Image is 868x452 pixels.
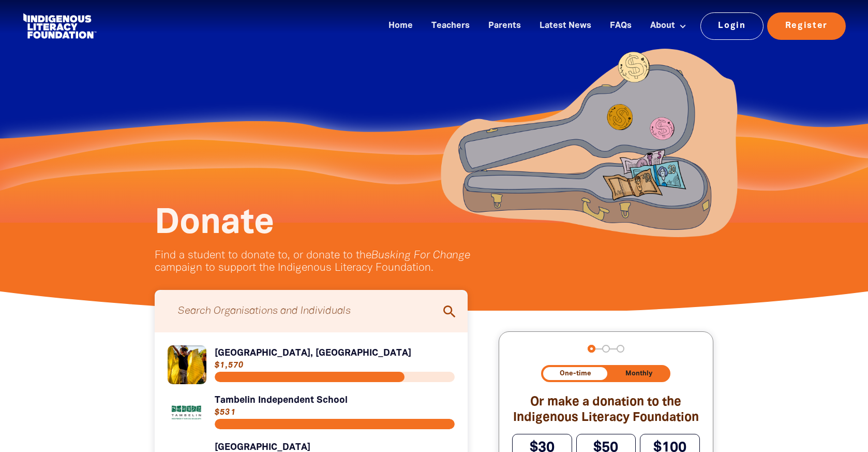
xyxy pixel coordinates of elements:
[543,367,607,380] button: One-time
[602,345,610,353] button: Navigate to step 2 of 3 to enter your details
[609,367,669,380] button: Monthly
[371,251,470,260] em: Busking For Change
[604,18,638,35] a: FAQs
[588,345,595,353] button: Navigate to step 1 of 3 to enter your donation amount
[512,395,700,426] h2: Or make a donation to the Indigenous Literacy Foundation
[617,345,624,353] button: Navigate to step 3 of 3 to enter your payment details
[644,18,693,35] a: About
[155,208,274,240] span: Donate
[482,18,527,35] a: Parents
[382,18,419,35] a: Home
[533,18,597,35] a: Latest News
[155,250,517,274] p: Find a student to donate to, or donate to the campaign to support the Indigenous Literacy Foundat...
[541,365,670,382] div: Donation frequency
[441,303,458,320] i: search
[625,370,652,377] span: Monthly
[560,370,591,377] span: One-time
[425,18,476,35] a: Teachers
[767,12,846,39] a: Register
[700,12,764,39] a: Login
